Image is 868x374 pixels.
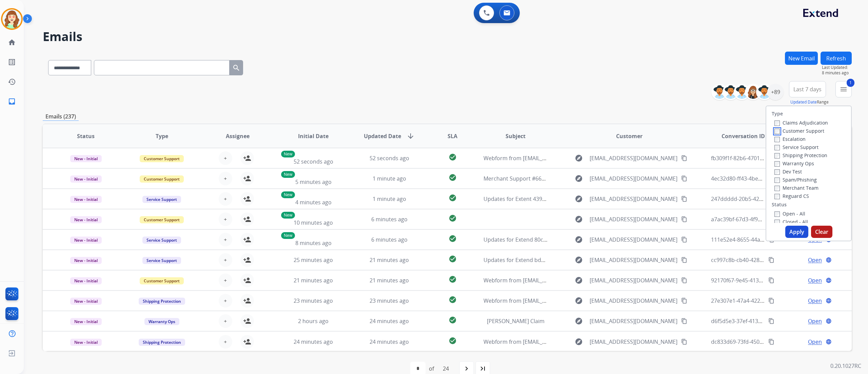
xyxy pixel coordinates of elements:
label: Reguard CS [774,193,809,199]
span: cc997c8b-cb40-4289-8023-1d041f703e14 [711,256,814,264]
span: Type [156,132,168,140]
span: + [224,215,227,223]
span: Assignee [226,132,250,140]
button: Refresh [821,52,852,65]
span: + [224,174,227,183]
span: Customer Support [140,155,184,162]
input: Customer Support [774,129,780,134]
span: [EMAIL_ADDRESS][DOMAIN_NAME] [590,338,677,346]
input: Shipping Protection [774,153,780,158]
span: 1 minute ago [373,175,406,182]
input: Escalation [774,137,780,142]
mat-icon: language [826,339,832,345]
div: +89 [767,84,784,100]
input: Merchant Team [774,186,780,191]
span: [EMAIL_ADDRESS][DOMAIN_NAME] [590,154,677,162]
label: Customer Support [774,128,824,134]
span: New - Initial [70,277,102,284]
input: Warranty Ops [774,161,780,167]
span: Webform from [EMAIL_ADDRESS][DOMAIN_NAME] on [DATE] [484,338,637,345]
mat-icon: history [8,78,16,86]
label: Closed - All [774,219,808,225]
span: 4ec32d80-ff43-4be7-ab3b-b3694e4c87c8 [711,175,814,182]
span: [EMAIL_ADDRESS][DOMAIN_NAME] [590,256,677,264]
mat-icon: person_add [243,215,251,223]
mat-icon: explore [575,174,583,183]
p: New [281,151,295,157]
mat-icon: person_add [243,338,251,346]
button: + [219,294,232,307]
span: Webform from [EMAIL_ADDRESS][DOMAIN_NAME] on [DATE] [484,277,637,284]
span: Subject [506,132,526,140]
mat-icon: explore [575,297,583,305]
mat-icon: language [826,298,832,304]
span: Shipping Protection [139,339,185,346]
span: 4 minutes ago [295,199,332,206]
span: + [224,338,227,346]
span: Shipping Protection [139,298,185,305]
span: + [224,236,227,244]
button: + [219,274,232,287]
button: + [219,192,232,206]
mat-icon: check_circle [449,235,457,243]
span: Service Support [142,257,181,264]
mat-icon: content_copy [768,339,774,345]
label: Claims Adjudication [774,119,828,126]
label: Escalation [774,136,806,142]
span: Open [808,276,822,284]
input: Spam/Phishing [774,177,780,183]
mat-icon: content_copy [681,175,687,182]
div: of [429,364,434,373]
button: + [219,335,232,349]
mat-icon: person_add [243,317,251,325]
mat-icon: content_copy [681,216,687,222]
img: avatar [2,10,21,29]
span: Updates for Extend bd431c86-0219-4f79-ad79-3a56b53a6a33_Lynne [PERSON_NAME] [484,256,699,264]
button: 1 [835,81,852,97]
span: 21 minutes ago [294,277,333,284]
mat-icon: check_circle [449,194,457,202]
mat-icon: navigate_next [462,364,471,373]
span: Merchant Support #660013: How would you rate the support you received? [484,175,676,182]
input: Service Support [774,145,780,150]
span: Webform from [EMAIL_ADDRESS][DOMAIN_NAME] on [DATE] [484,154,637,162]
span: dc833d69-73fd-4507-b942-2f3963eaee63 [711,338,814,345]
label: Shipping Protection [774,152,827,158]
p: New [281,191,295,198]
span: Customer Support [140,216,184,223]
span: Customer Support [140,277,184,284]
mat-icon: language [826,277,832,283]
span: 24 minutes ago [370,338,409,345]
mat-icon: explore [575,256,583,264]
span: 52 seconds ago [294,158,333,165]
span: SLA [448,132,457,140]
p: 0.20.1027RC [830,362,861,370]
mat-icon: person_add [243,276,251,284]
span: 1 minute ago [373,195,406,203]
mat-icon: content_copy [681,318,687,324]
mat-icon: check_circle [449,296,457,304]
mat-icon: content_copy [681,298,687,304]
span: + [224,154,227,162]
span: Conversation ID [722,132,765,140]
span: Status [77,132,95,140]
mat-icon: content_copy [681,196,687,202]
p: New [281,232,295,239]
span: 24 minutes ago [370,317,409,325]
input: Closed - All [774,220,780,225]
span: [EMAIL_ADDRESS][DOMAIN_NAME] [590,195,677,203]
button: Clear [811,226,832,238]
span: 23 minutes ago [370,297,409,304]
span: [EMAIL_ADDRESS][DOMAIN_NAME] [590,317,677,325]
span: Range [790,99,829,105]
span: Updates for Extend 80c0b81d-d62d-434c-934c-dabb4b87de0b_Molina [PERSON_NAME] [484,236,704,243]
span: a7ac39bf-67d3-4f92-b3b5-ce4cc829a400 [711,216,813,223]
button: Updated Date [790,99,817,105]
mat-icon: list_alt [8,58,16,66]
label: Warranty Ops [774,160,814,167]
mat-icon: content_copy [681,237,687,243]
mat-icon: check_circle [449,173,457,182]
mat-icon: explore [575,154,583,162]
mat-icon: inbox [8,97,16,106]
label: Service Support [774,144,818,150]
